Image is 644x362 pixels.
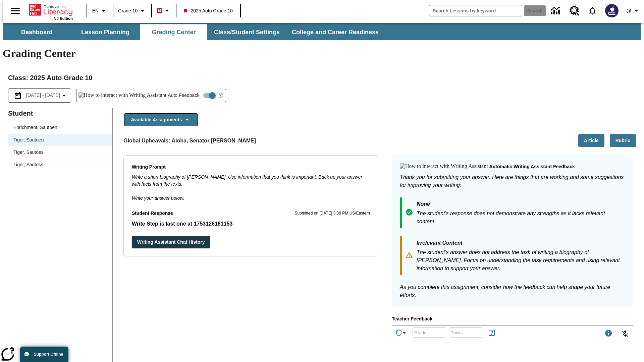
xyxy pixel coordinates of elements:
[5,1,25,21] button: Open side menu
[54,16,73,20] span: NJ Edition
[158,6,161,15] span: B
[140,24,207,40] button: Grading Center
[429,5,522,16] input: search field
[400,173,625,189] p: Thank you for submitting your answer. Here are things that are working and some suggestions for i...
[417,248,625,273] p: The student's answer does not address the task of writing a biography of [PERSON_NAME]. Focus on ...
[626,7,631,14] span: @
[26,92,60,99] span: [DATE] - [DATE]
[413,323,446,341] input: Grade: Letters, numbers, %, + and - are allowed.
[417,209,625,226] p: The student's response does not demonstrate any strengths as it lacks relevant content.
[3,24,70,40] button: Dashboard
[3,23,641,40] div: SubNavbar
[168,92,199,99] span: Auto Feedback
[215,89,226,102] button: Open Help for Writing Assistant
[449,323,482,341] input: Points: Must be equal to or less than 25.
[400,163,488,170] img: How to interact with Writing Assistant
[132,164,370,171] p: Writing Prompt
[13,149,107,156] span: Tiger, Sautoes
[601,2,623,19] button: Select a new avatar
[3,47,641,60] h1: Grading Center
[610,134,636,147] button: Rubric, Will open in new tab
[118,7,138,14] span: Grade 10
[209,24,285,40] button: Class/Student Settings
[417,239,625,248] p: Irrelevant Content
[132,188,370,202] p: Write your answer below.
[154,5,174,17] button: Boost Class color is violet red. Change class color
[20,347,68,362] button: Support Offline
[72,24,139,40] button: Lesson Planning
[132,210,173,217] p: Student Response
[34,352,63,357] span: Support Offline
[13,136,107,143] span: Tiger, Sautoen
[92,7,99,14] span: EN
[8,159,112,171] div: Tiger, Sautoss
[132,174,370,188] p: Write a short biography of [PERSON_NAME]. Use information that you think is important. Back up yo...
[13,124,107,131] span: Enrichment, Sautoen
[392,326,411,340] button: Achievements
[489,163,575,171] p: Automatic writing assistant feedback
[449,327,482,338] div: Points: Must be equal to or less than 25.
[400,283,625,299] p: As you complete this assignment, consider how the feedback can help shape your future efforts.
[132,220,370,228] p: Write Step is last one at 1753126181153
[547,2,566,20] a: Data Center
[13,161,107,168] span: Tiger, Sautoss
[617,326,633,342] button: Click to activate and allow voice recognition
[605,4,619,17] img: Avatar
[604,329,612,339] div: Maximum 1000 characters Press Escape to exit toolbar and use left and right arrow keys to access ...
[8,121,112,134] div: Enrichment, Sautoen
[89,5,111,17] button: Language: EN, Select a language
[132,220,370,228] p: Student Response
[413,327,446,338] div: Grade: Letters, numbers, %, + and - are allowed.
[8,72,636,83] h2: Class : 2025 Auto Grade 10
[60,92,68,100] svg: Collapse Date Range Filter
[294,210,370,217] p: Submitted on [DATE] 3:30 PM US/Eastern
[584,2,601,19] a: Notifications
[286,24,384,40] button: College and Career Readiness
[11,92,68,100] button: Select the date range menu item
[623,5,644,17] button: Profile/Settings
[78,92,167,99] img: How to interact with Writing Assistant
[115,5,149,17] button: Grade: Grade 10, Select a grade
[124,113,198,126] button: Available Assignments
[566,2,584,20] a: Resource Center, Will open in new tab
[8,108,112,119] p: Student
[184,7,232,14] span: 2025 Auto Grade 10
[3,5,98,11] body: Type your response here.
[392,315,633,323] p: Teacher Feedback
[29,2,73,20] div: Home
[29,3,73,16] a: Home
[485,326,498,340] button: Rules for Earning Points and Achievements, Will open in new tab
[417,200,625,209] p: None
[8,134,112,146] div: Tiger, Sautoen
[132,236,210,248] button: Writing Assistant Chat History
[123,137,256,145] p: Global Upheavals: Aloha, Senator [PERSON_NAME]
[578,134,604,147] button: Article, Will open in new tab
[3,24,385,40] div: SubNavbar
[8,146,112,159] div: Tiger, Sautoes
